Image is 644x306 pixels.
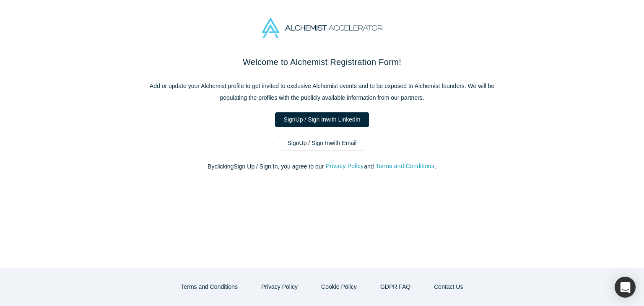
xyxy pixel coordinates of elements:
p: By clicking Sign Up / Sign In , you agree to our and . [146,162,498,171]
img: Alchemist Accelerator Logo [262,18,382,38]
button: Privacy Policy [325,161,364,171]
h2: Welcome to Alchemist Registration Form! [146,56,498,68]
button: Contact Us [425,280,472,294]
p: Add or update your Alchemist profile to get invited to exclusive Alchemist events and to be expos... [146,80,498,104]
a: SignUp / Sign Inwith Email [279,136,366,150]
button: Privacy Policy [252,280,306,294]
a: GDPR FAQ [371,280,419,294]
button: Terms and Conditions [375,161,435,171]
button: Terms and Conditions [172,280,247,294]
button: Cookie Policy [312,280,366,294]
a: SignUp / Sign Inwith LinkedIn [275,112,369,127]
